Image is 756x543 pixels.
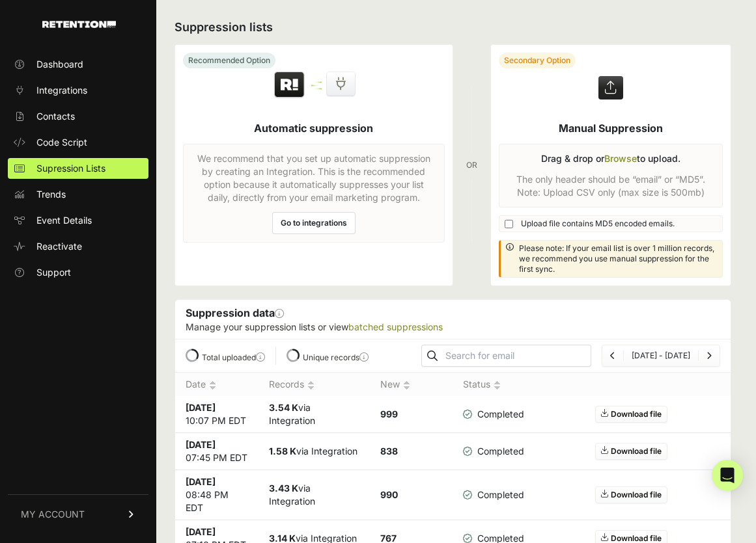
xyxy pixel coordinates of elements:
[175,373,259,397] th: Date
[494,380,501,390] img: no_sort-eaf950dc5ab64cae54d48a5578032e96f70b2ecb7d747501f34c8f2db400fb66.gif
[269,445,296,457] strong: 1.58 K
[8,106,148,127] a: Contacts
[521,219,675,229] span: Upload file contains MD5 encoded emails.
[8,494,148,534] a: MY ACCOUNT
[8,262,148,283] a: Support
[610,351,615,360] a: Previous
[463,408,524,421] span: Completed
[186,321,720,334] p: Manage your suppression lists or view
[259,433,370,470] td: via Integration
[712,460,743,491] div: Open Intercom Messenger
[183,53,275,68] div: Recommended Option
[273,71,306,99] img: Retention
[191,152,436,204] p: We recommend that you set up automatic suppression by creating an Integration. This is the recomm...
[202,352,265,362] label: Total uploaded
[186,439,216,450] strong: [DATE]
[595,486,667,503] a: Download file
[8,132,148,153] a: Code Script
[443,347,591,365] input: Search for email
[42,21,116,28] img: Retention.com
[311,81,322,83] img: integration
[453,373,535,397] th: Status
[186,476,216,487] strong: [DATE]
[36,214,92,227] span: Event Details
[311,85,322,86] img: integration
[8,54,148,75] a: Dashboard
[272,212,356,234] a: Go to integrations
[380,445,398,457] strong: 838
[259,470,370,520] td: via Integration
[259,396,370,433] td: via Integration
[463,445,524,458] span: Completed
[36,240,82,253] span: Reactivate
[595,443,667,460] a: Download file
[36,84,87,97] span: Integrations
[254,120,373,136] h5: Automatic suppression
[8,210,148,231] a: Event Details
[259,373,370,397] th: Records
[209,380,216,390] img: no_sort-eaf950dc5ab64cae54d48a5578032e96f70b2ecb7d747501f34c8f2db400fb66.gif
[175,300,731,339] div: Suppression data
[175,18,731,36] h2: Suppression lists
[403,380,410,390] img: no_sort-eaf950dc5ab64cae54d48a5578032e96f70b2ecb7d747501f34c8f2db400fb66.gif
[380,489,398,500] strong: 990
[595,406,667,423] a: Download file
[370,373,453,397] th: New
[380,408,398,419] strong: 999
[21,508,85,521] span: MY ACCOUNT
[186,402,216,413] strong: [DATE]
[175,433,259,470] td: 07:45 PM EDT
[303,352,369,362] label: Unique records
[8,236,148,257] a: Reactivate
[307,380,315,390] img: no_sort-eaf950dc5ab64cae54d48a5578032e96f70b2ecb7d747501f34c8f2db400fb66.gif
[348,321,443,332] a: batched suppressions
[175,396,259,433] td: 10:07 PM EDT
[269,483,298,494] strong: 3.43 K
[311,88,322,90] img: integration
[602,345,720,367] nav: Page navigation
[505,220,513,228] input: Upload file contains MD5 encoded emails.
[466,44,477,286] div: OR
[36,188,66,201] span: Trends
[463,488,524,501] span: Completed
[8,158,148,179] a: Supression Lists
[36,266,71,279] span: Support
[8,184,148,205] a: Trends
[269,402,298,413] strong: 3.54 K
[36,110,75,123] span: Contacts
[186,526,216,537] strong: [DATE]
[36,58,83,71] span: Dashboard
[36,162,105,175] span: Supression Lists
[8,80,148,101] a: Integrations
[36,136,87,149] span: Code Script
[175,470,259,520] td: 08:48 PM EDT
[707,351,712,360] a: Next
[623,351,698,361] li: [DATE] - [DATE]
